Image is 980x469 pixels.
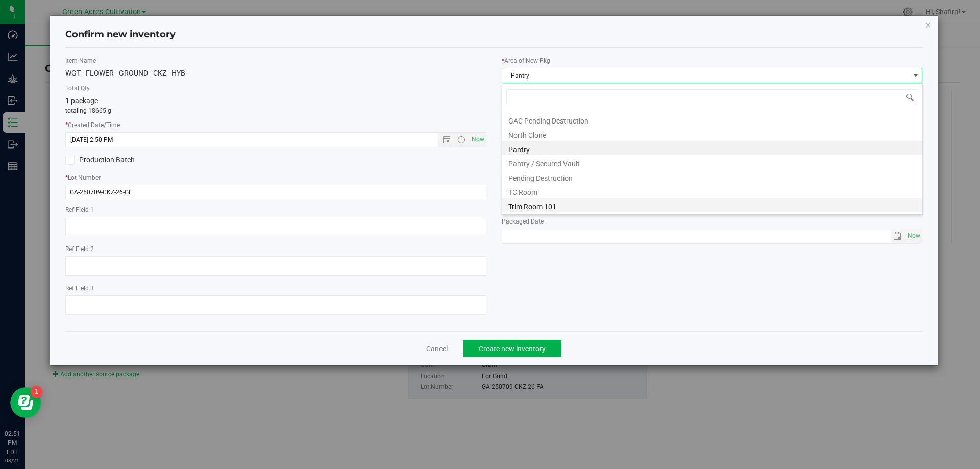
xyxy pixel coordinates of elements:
[502,56,923,65] label: Area of New Pkg
[502,217,923,226] label: Packaged Date
[65,284,486,293] label: Ref Field 3
[905,229,923,243] span: Set Current date
[905,229,922,243] span: select
[65,28,176,41] h4: Confirm new inventory
[65,205,486,214] label: Ref Field 1
[891,229,905,243] span: select
[469,132,486,147] span: Set Current date
[65,106,486,115] p: totaling 18665 g
[65,68,486,79] div: WGT - FLOWER - GROUND - CKZ - HYB
[65,84,486,93] label: Total Qty
[502,68,910,83] span: Pantry
[10,387,41,418] iframe: Resource center
[453,136,470,144] span: Open the time view
[65,56,486,65] label: Item Name
[438,136,455,144] span: Open the date view
[65,96,98,105] span: 1 package
[65,173,486,182] label: Lot Number
[65,244,486,254] label: Ref Field 2
[30,386,42,398] iframe: Resource center unread badge
[65,120,486,130] label: Created Date/Time
[463,340,561,357] button: Create new inventory
[426,343,448,354] a: Cancel
[65,155,268,165] label: Production Batch
[479,344,546,353] span: Create new inventory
